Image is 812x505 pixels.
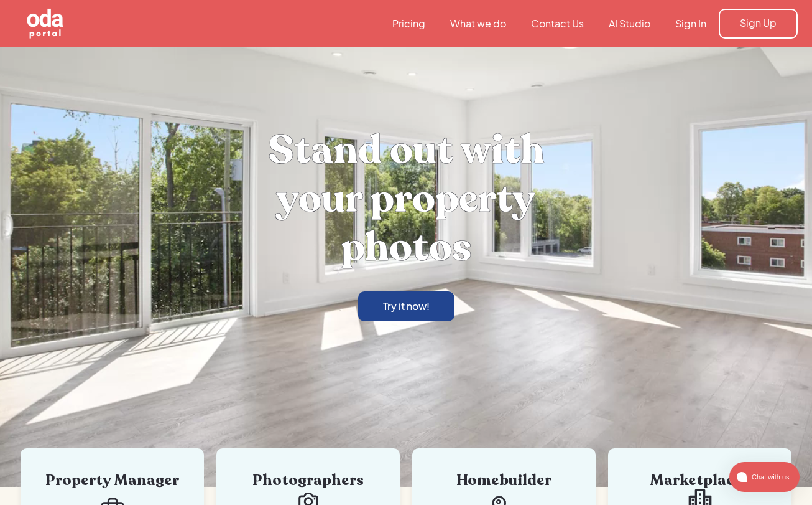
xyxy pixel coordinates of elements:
div: Photographers [235,473,381,488]
div: Sign Up [740,16,777,30]
a: Sign In [663,17,719,31]
a: AI Studio [596,17,663,31]
h1: Stand out with your property photos [219,126,593,271]
a: home [14,7,132,40]
div: Property Manager [39,473,185,488]
a: Sign Up [719,9,798,39]
div: Try it now! [383,300,430,313]
span: Chat with us [747,470,792,484]
div: Marketplaces [627,473,773,488]
a: Try it now! [358,291,454,321]
a: What we do [438,17,519,31]
a: Contact Us [519,17,596,31]
a: Pricing [380,17,438,31]
div: Homebuilder [431,473,577,488]
button: atlas-launcher [729,462,800,492]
